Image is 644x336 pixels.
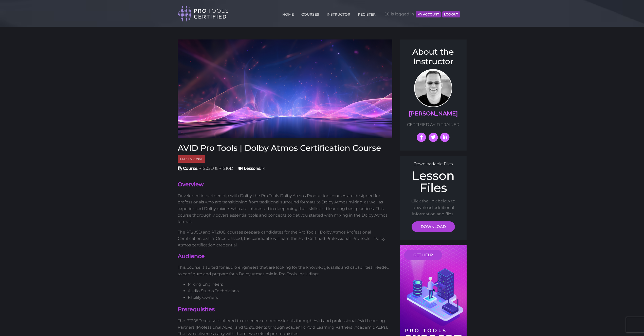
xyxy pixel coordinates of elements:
[183,166,198,171] strong: Course:
[357,9,377,17] a: REGISTER
[188,294,393,301] li: Facility Owners
[178,193,393,225] p: Developed in partnership with Dolby, the Pro Tools Dolby Atmos Production courses are designed fo...
[300,9,320,17] a: COURSES
[405,47,462,67] h3: About the Instructor
[405,121,462,128] p: CERTIFIED AVID TRAINER
[178,181,393,188] h4: Overview
[178,6,229,22] img: Pro Tools Certified Logo
[178,264,393,277] p: This course is suited for audio engineers that are looking for the knowledge, skills and capabili...
[412,221,455,232] a: DOWNLOAD
[281,9,295,17] a: HOME
[188,281,393,288] li: Mixing Engineers
[404,250,442,260] a: GET HELP
[442,11,460,17] button: Log Out
[178,155,205,163] span: Professional
[409,110,458,117] a: [PERSON_NAME]
[178,306,393,313] h4: Prerequisites
[244,166,261,171] strong: Lessons:
[178,253,393,260] h4: Audience
[178,39,393,138] img: AVID Pro Tools Dolby Atmos
[178,229,393,248] p: The PT205D and PT210D courses prepare candidates for the Pro Tools | Dolby Atmos Professional Cer...
[384,7,460,22] span: DJ is logged in
[325,9,352,17] a: INSTRUCTOR
[188,288,393,294] li: Audio Studio Technicians
[405,198,462,217] p: Click the link below to download additional information and files.
[416,11,441,17] button: MY ACCOUNT
[413,161,453,166] span: Downloadable Files
[178,166,233,171] span: PT205D & PT210D
[238,166,265,171] span: 14
[414,69,452,107] img: Prof. Scott
[405,170,462,194] h2: Lesson Files
[178,143,393,153] h3: AVID Pro Tools | Dolby Atmos Certification Course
